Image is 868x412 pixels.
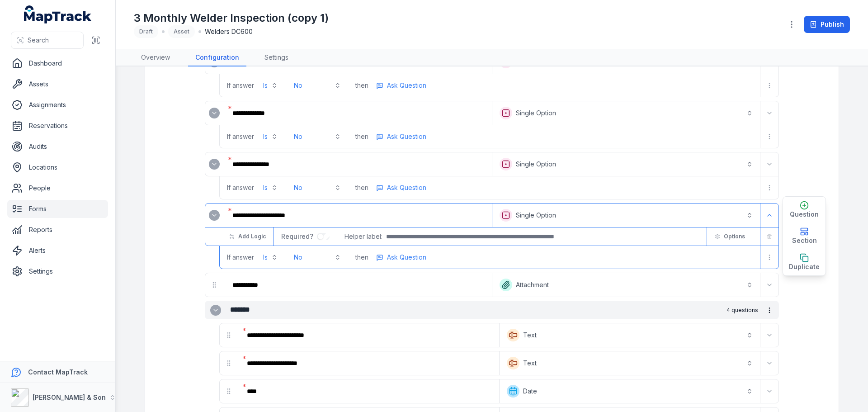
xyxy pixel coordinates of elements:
[210,305,221,316] button: Expand
[762,278,777,292] button: Expand
[220,354,238,372] div: drag
[762,129,777,144] button: more-detail
[494,154,758,174] button: Single Option
[783,249,826,275] button: Duplicate
[372,251,430,264] button: more-detail
[288,249,346,265] button: No
[288,128,346,145] button: No
[205,104,223,122] div: :r21k:-form-item-label
[494,275,758,295] button: Attachment
[28,368,88,376] strong: Contact MapTrack
[7,75,108,93] a: Assets
[288,77,346,94] button: No
[240,325,497,345] div: :r1nh:-form-item-label
[762,78,777,93] button: more-detail
[317,233,330,240] input: :r23q:-form-item-label
[762,106,777,120] button: Expand
[724,233,745,240] span: Options
[227,253,254,262] span: If answer
[783,223,826,249] button: Section
[372,130,430,143] button: more-detail
[501,325,758,345] button: Text
[792,236,817,245] span: Section
[225,154,490,174] div: :r228:-form-item-label
[227,183,254,192] span: If answer
[220,382,238,400] div: drag
[7,158,108,176] a: Locations
[227,132,254,141] span: If answer
[387,132,426,141] span: Ask Question
[220,326,238,344] div: drag
[240,381,497,401] div: :r1nt:-form-item-label
[11,32,84,49] button: Search
[709,229,751,244] button: Options
[762,356,777,370] button: Expand
[258,128,283,145] button: Is
[33,393,106,401] strong: [PERSON_NAME] & Son
[790,210,819,219] span: Question
[726,307,758,314] span: 4 questions
[501,353,758,373] button: Text
[209,210,220,221] button: Expand
[28,36,49,45] span: Search
[7,117,108,135] a: Reservations
[762,328,777,342] button: Expand
[134,11,329,25] h1: 3 Monthly Welder Inspection (copy 1)
[134,49,177,66] a: Overview
[225,388,232,395] svg: drag
[762,208,777,223] button: Expand
[762,180,777,195] button: more-detail
[7,200,108,218] a: Forms
[7,221,108,239] a: Reports
[789,262,820,271] span: Duplicate
[762,157,777,171] button: Expand
[494,205,758,225] button: Single Option
[205,27,253,36] span: Welders DC600
[188,49,246,66] a: Configuration
[205,155,223,173] div: :r227:-form-item-label
[387,253,426,262] span: Ask Question
[227,81,254,90] span: If answer
[258,77,283,94] button: Is
[24,5,92,24] a: MapTrack
[225,331,232,339] svg: drag
[225,205,490,225] div: :r23l:-form-item-label
[257,49,296,66] a: Settings
[209,159,220,170] button: Expand
[762,384,777,398] button: Expand
[783,197,826,223] button: Question
[7,96,108,114] a: Assignments
[501,381,758,401] button: Date
[7,242,108,260] a: Alerts
[240,353,497,373] div: :r1nn:-form-item-label
[288,180,346,196] button: No
[387,81,426,90] span: Ask Question
[372,79,430,92] button: more-detail
[209,108,220,118] button: Expand
[205,276,223,294] div: drag
[225,103,490,123] div: :r21l:-form-item-label
[211,281,218,289] svg: drag
[205,206,223,224] div: :r23k:-form-item-label
[494,103,758,123] button: Single Option
[225,360,232,367] svg: drag
[225,275,490,295] div: :r1n7:-form-item-label
[238,233,266,240] span: Add Logic
[355,132,368,141] span: then
[355,183,368,192] span: then
[762,250,777,265] button: more-detail
[372,181,430,194] button: more-detail
[258,249,283,265] button: Is
[344,232,382,241] span: Helper label:
[804,16,850,33] button: Publish
[7,262,108,280] a: Settings
[355,253,368,262] span: then
[7,54,108,72] a: Dashboard
[223,229,272,244] button: Add Logic
[7,137,108,156] a: Audits
[355,81,368,90] span: then
[168,25,195,38] div: Asset
[134,25,158,38] div: Draft
[7,179,108,197] a: People
[387,183,426,192] span: Ask Question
